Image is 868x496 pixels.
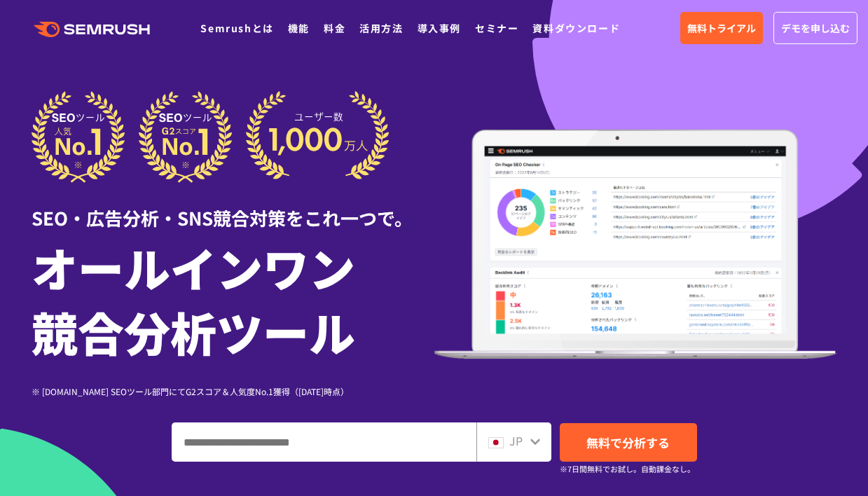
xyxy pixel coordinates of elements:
[32,235,434,364] h1: オールインワン 競合分析ツール
[560,423,697,462] a: 無料で分析する
[418,21,461,35] a: 導入事例
[532,21,620,35] a: 資料ダウンロード
[781,20,850,36] span: デモを申し込む
[509,432,523,449] span: JP
[359,21,403,35] a: 活用方法
[475,21,518,35] a: セミナー
[200,21,273,35] a: Semrushとは
[586,434,670,451] span: 無料で分析する
[680,12,763,44] a: 無料トライアル
[172,423,476,461] input: ドメイン、キーワードまたはURLを入力してください
[32,385,434,398] div: ※ [DOMAIN_NAME] SEOツール部門にてG2スコア＆人気度No.1獲得（[DATE]時点）
[560,462,695,476] small: ※7日間無料でお試し。自動課金なし。
[32,183,434,231] div: SEO・広告分析・SNS競合対策をこれ一つで。
[773,12,857,44] a: デモを申し込む
[687,20,756,36] span: 無料トライアル
[324,21,345,35] a: 料金
[288,21,310,35] a: 機能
